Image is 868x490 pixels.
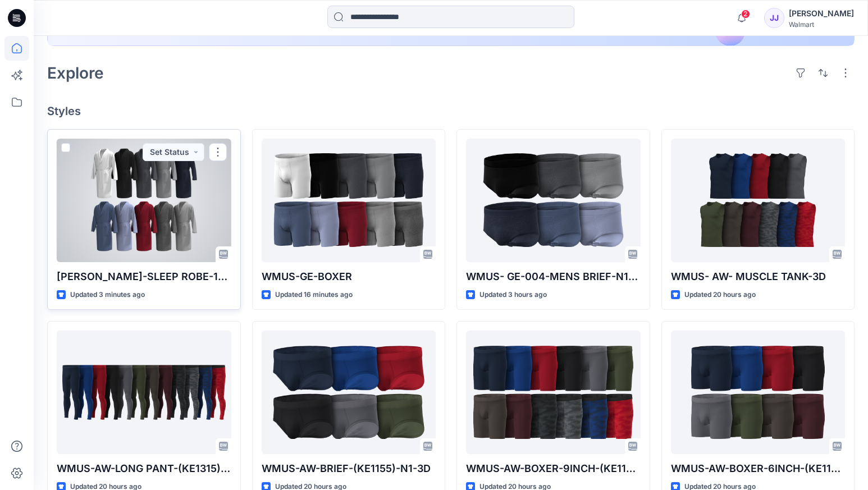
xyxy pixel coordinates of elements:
[684,289,756,301] p: Updated 20 hours ago
[57,139,231,262] a: George-SLEEP ROBE-100151009
[262,269,436,285] p: WMUS-GE-BOXER
[466,461,641,477] p: WMUS-AW-BOXER-9INCH-(KE1157)-N1-3D
[262,331,436,454] a: WMUS-AW-BRIEF-(KE1155)-N1-3D
[57,269,231,285] p: [PERSON_NAME]-SLEEP ROBE-100151009
[479,289,547,301] p: Updated 3 hours ago
[466,269,641,285] p: WMUS- GE-004-MENS BRIEF-N1-3D
[466,139,641,262] a: WMUS- GE-004-MENS BRIEF-N1-3D
[47,104,855,118] h4: Styles
[789,7,854,20] div: [PERSON_NAME]
[789,20,854,29] div: Walmart
[671,139,846,262] a: WMUS- AW- MUSCLE TANK-3D
[466,331,641,454] a: WMUS-AW-BOXER-9INCH-(KE1157)-N1-3D
[57,461,231,477] p: WMUS-AW-LONG PANT-(KE1315)-N1-3D
[47,64,104,82] h2: Explore
[671,331,846,454] a: WMUS-AW-BOXER-6INCH-(KE1157)-N1
[57,331,231,454] a: WMUS-AW-LONG PANT-(KE1315)-N1-3D
[764,8,784,28] div: JJ
[262,461,436,477] p: WMUS-AW-BRIEF-(KE1155)-N1-3D
[671,461,846,477] p: WMUS-AW-BOXER-6INCH-(KE1157)-N1
[275,289,353,301] p: Updated 16 minutes ago
[671,269,846,285] p: WMUS- AW- MUSCLE TANK-3D
[262,139,436,262] a: WMUS-GE-BOXER
[70,289,145,301] p: Updated 3 minutes ago
[741,10,750,19] span: 2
